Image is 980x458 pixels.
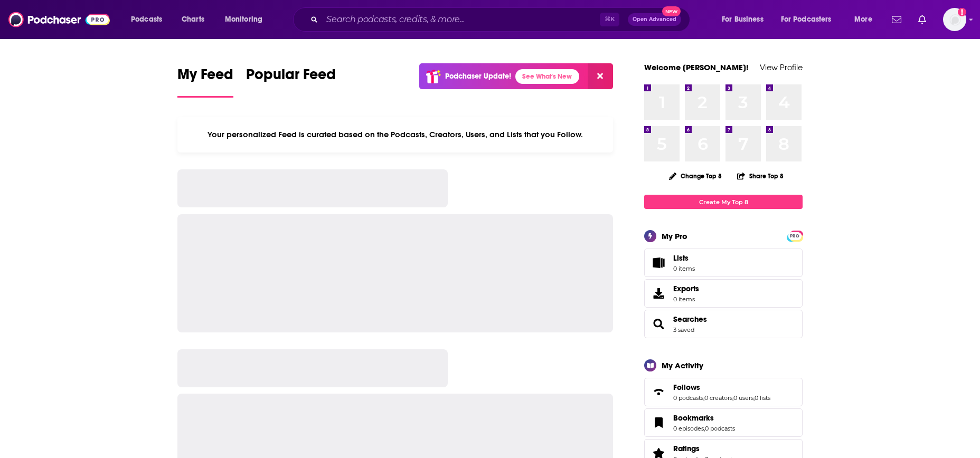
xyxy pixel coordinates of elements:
[303,7,700,32] div: Search podcasts, credits, & more...
[703,394,704,402] span: ,
[644,62,749,72] a: Welcome [PERSON_NAME]!
[633,17,676,22] span: Open Advanced
[445,72,511,81] p: Podchaser Update!
[673,383,700,392] span: Follows
[774,11,847,28] button: open menu
[673,284,699,293] span: Exports
[958,8,966,16] svg: Add a profile image
[705,425,735,432] a: 0 podcasts
[177,65,233,90] span: My Feed
[673,314,707,324] a: Searches
[225,12,262,27] span: Monitoring
[673,383,770,392] a: Follows
[246,65,336,98] a: Popular Feed
[8,9,110,30] img: Podchaser - Follow, Share and Rate Podcasts
[648,415,669,430] a: Bookmarks
[847,11,885,28] button: open menu
[177,65,233,98] a: My Feed
[648,255,669,270] span: Lists
[644,249,803,277] a: Lists
[722,12,764,27] span: For Business
[704,425,705,432] span: ,
[854,12,872,27] span: More
[673,253,689,263] span: Lists
[648,385,669,399] a: Follows
[177,117,613,152] div: Your personalized Feed is curated based on the Podcasts, Creators, Users, and Lists that you Follow.
[644,408,803,437] span: Bookmarks
[704,394,732,402] a: 0 creators
[648,286,669,301] span: Exports
[644,310,803,338] span: Searches
[673,413,714,423] span: Bookmarks
[673,444,700,453] span: Ratings
[322,11,600,28] input: Search podcasts, credits, & more...
[788,232,801,240] a: PRO
[246,65,336,90] span: Popular Feed
[673,413,735,423] a: Bookmarks
[600,13,619,26] span: ⌘ K
[781,12,832,27] span: For Podcasters
[124,11,176,28] button: open menu
[131,12,162,27] span: Podcasts
[644,279,803,308] a: Exports
[673,394,703,402] a: 0 podcasts
[662,231,687,241] div: My Pro
[644,378,803,406] span: Follows
[662,360,703,370] div: My Activity
[755,394,770,402] a: 0 lists
[673,444,735,453] a: Ratings
[737,166,784,186] button: Share Top 8
[788,232,801,240] span: PRO
[943,8,966,31] img: User Profile
[888,11,906,28] a: Show notifications dropdown
[182,12,204,27] span: Charts
[662,6,681,16] span: New
[673,265,695,272] span: 0 items
[663,169,728,183] button: Change Top 8
[175,11,211,28] a: Charts
[673,425,704,432] a: 0 episodes
[673,253,695,263] span: Lists
[648,317,669,331] a: Searches
[218,11,276,28] button: open menu
[628,13,681,26] button: Open AdvancedNew
[644,195,803,209] a: Create My Top 8
[914,11,930,28] a: Show notifications dropdown
[673,295,699,303] span: 0 items
[943,8,966,31] button: Show profile menu
[732,394,733,402] span: ,
[753,394,755,402] span: ,
[673,326,694,333] a: 3 saved
[943,8,966,31] span: Logged in as HBurn
[760,62,803,72] a: View Profile
[714,11,777,28] button: open menu
[515,69,579,84] a: See What's New
[733,394,753,402] a: 0 users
